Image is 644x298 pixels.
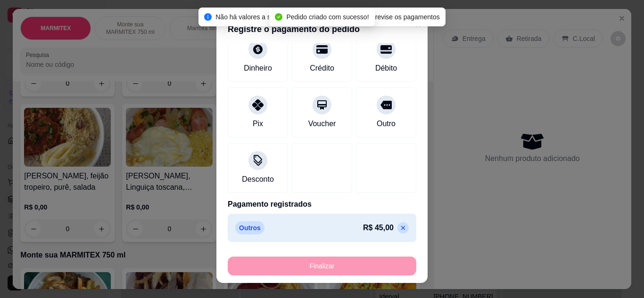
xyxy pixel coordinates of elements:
span: Não há valores a serem cobrados, finalize a venda ou revise os pagamentos [215,13,440,21]
div: Desconto [242,174,274,185]
p: Outros [235,221,264,234]
div: Pix [253,118,263,129]
div: Crédito [310,63,334,74]
header: Registre o pagamento do pedido [216,15,428,43]
span: Pedido criado com sucesso! [286,13,369,21]
div: Dinheiro [244,63,272,74]
div: Voucher [308,118,336,129]
p: R$ 45,00 [363,222,394,234]
span: check-circle [275,13,282,21]
p: Pagamento registrados [228,199,416,210]
div: Débito [375,63,397,74]
div: Outro [377,118,396,129]
span: info-circle [204,13,212,21]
